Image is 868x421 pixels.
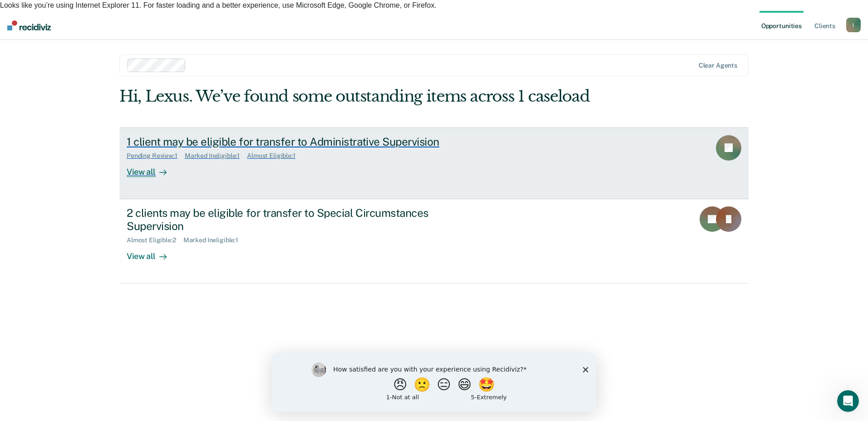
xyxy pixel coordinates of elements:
[127,244,178,261] div: View all
[247,152,303,160] div: Almost Eligible : 1
[271,353,597,412] iframe: Survey by Kim from Recidiviz
[185,152,247,160] div: Marked Ineligible : 1
[127,152,185,160] div: Pending Review : 1
[127,135,445,148] div: 1 client may be eligible for transfer to Administrative Supervision
[699,62,737,69] div: Clear agents
[119,199,749,284] a: 2 clients may be eligible for transfer to Special Circumstances SupervisionAlmost Eligible:2Marke...
[862,10,868,22] span: ×
[127,236,183,244] div: Almost Eligible : 2
[813,11,837,40] a: Clients
[127,159,178,177] div: View all
[119,87,623,106] div: Hi, Lexus. We’ve found some outstanding items across 1 caseload
[183,236,246,244] div: Marked Ineligible : 1
[127,206,445,233] div: 2 clients may be eligible for transfer to Special Circumstances Supervision
[837,390,859,412] iframe: Intercom live chat
[7,20,51,30] img: Recidiviz
[119,127,749,199] a: 1 client may be eligible for transfer to Administrative SupervisionPending Review:1Marked Ineligi...
[846,18,861,32] button: l
[759,11,804,40] a: Opportunities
